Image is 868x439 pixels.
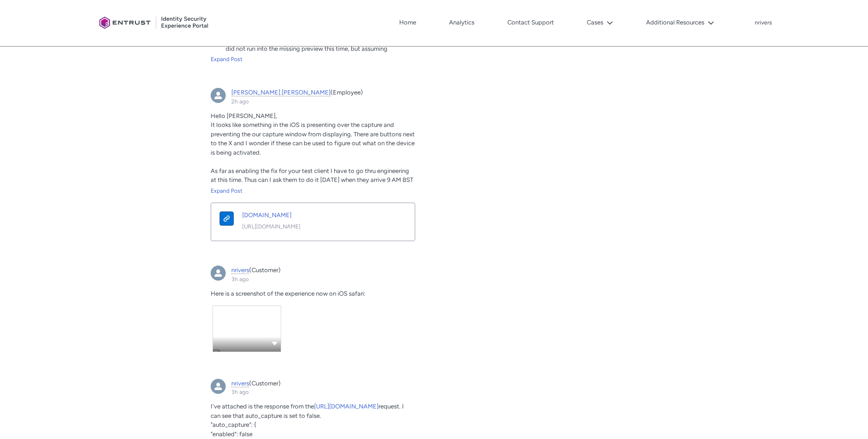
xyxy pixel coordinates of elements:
[754,17,773,27] button: User Profile nrivers
[211,88,226,103] div: nick.bates
[755,20,772,26] p: nrivers
[231,267,249,274] a: nrivers
[584,16,615,30] button: Cases
[231,380,249,387] a: nrivers
[205,260,421,368] article: nrivers, 3h ago
[231,98,249,105] a: 2h ago
[314,403,379,410] a: [URL][DOMAIN_NAME]
[231,276,249,282] a: 3h ago
[211,121,415,156] span: It looks like something in the iOS is presenting over the capture and preventing the our capture ...
[211,266,226,281] img: nrivers
[211,55,415,63] a: Expand Post
[271,339,278,346] a: Show more actions
[213,306,281,352] a: View file File
[231,389,249,395] a: 3h ago
[211,421,256,428] span: "auto_capture": {
[226,36,399,61] span: auto_capture/live capture enabled. I did not run into the missing preview this time, but assuming...
[211,379,226,394] img: nrivers
[212,204,241,235] a: support.identity.entrust.com
[447,16,477,30] a: Analytics, opens in new tab
[505,16,556,30] a: Contact Support
[211,88,226,103] img: External User - nick.bates (null)
[211,112,277,119] span: Hello [PERSON_NAME],
[644,16,717,30] button: Additional Resources
[211,403,404,419] span: request. I can see that auto_capture is set to false.
[211,403,314,410] span: I've attached is the response from the
[211,187,415,195] a: Expand Post
[211,431,253,438] span: "enabled": false
[205,82,421,254] article: nick.bates, 2h ago
[249,267,281,274] span: (Customer)
[242,211,391,220] a: [DOMAIN_NAME]
[211,167,413,202] span: As far as enabling the fix for your test client I have to go thru engineering at this time. Thus ...
[397,16,418,30] a: Home
[242,222,391,231] a: [URL][DOMAIN_NAME]
[231,89,331,96] a: [PERSON_NAME].[PERSON_NAME]
[249,380,281,387] span: (Customer)
[331,89,363,96] span: (Employee)
[211,290,365,297] span: Here is a screenshot of the experience now on iOS safari:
